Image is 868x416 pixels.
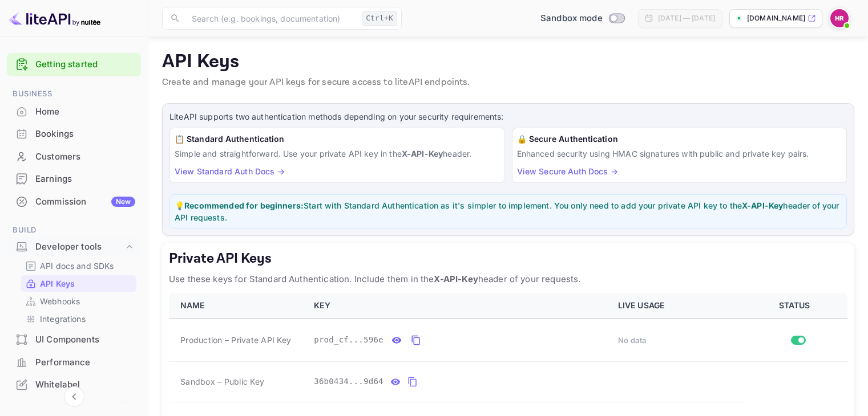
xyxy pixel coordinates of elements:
[7,352,141,374] div: Performance
[658,13,715,23] div: [DATE] — [DATE]
[25,260,132,272] a: API docs and SDKs
[402,149,443,158] strong: X-API-Key
[40,313,86,325] p: Integrations
[169,272,847,286] p: Use these keys for Standard Authentication. Include them in the header of your requests.
[742,201,783,210] strong: X-API-Key
[21,275,136,292] div: API Keys
[40,278,75,289] p: API Keys
[7,374,141,396] div: Whitelabel
[40,260,114,272] p: API docs and SDKs
[169,111,847,123] p: LiteAPI supports two authentication methods depending on your security requirements:
[7,146,141,167] a: Customers
[35,356,135,369] div: Performance
[307,293,611,319] th: KEY
[747,13,805,23] p: [DOMAIN_NAME]
[314,334,383,346] span: prod_cf...596e
[40,295,80,307] p: Webhooks
[7,168,141,190] div: Earnings
[540,12,603,25] span: Sandbox mode
[7,123,141,145] div: Bookings
[9,9,100,27] img: LiteAPI logo
[169,293,307,319] th: NAME
[175,199,842,223] p: 💡 Start with Standard Authentication as it's simpler to implement. You only need to add your priv...
[21,311,136,327] div: Integrations
[111,197,135,207] div: New
[7,123,141,144] a: Bookings
[175,133,500,145] h6: 📋 Standard Authentication
[35,240,124,254] div: Developer tools
[7,352,141,373] a: Performance
[7,224,141,236] span: Build
[184,201,304,210] strong: Recommended for beginners:
[35,173,135,186] div: Earnings
[35,150,135,164] div: Customers
[618,336,647,345] span: No data
[7,329,141,351] div: UI Components
[7,168,141,189] a: Earnings
[7,88,141,100] span: Business
[169,250,847,268] h5: Private API Keys
[162,51,854,74] p: API Keys
[64,386,84,407] button: Collapse navigation
[517,133,842,145] h6: 🔒 Secure Authentication
[180,376,264,388] span: Sandbox – Public Key
[7,53,141,76] div: Getting started
[25,295,132,307] a: Webhooks
[25,278,132,289] a: API Keys
[362,11,397,26] div: Ctrl+K
[746,293,847,319] th: STATUS
[830,9,849,27] img: Hugo Ruano
[7,374,141,395] a: Whitelabel
[7,237,141,257] div: Developer tools
[162,76,854,89] p: Create and manage your API keys for secure access to liteAPI endpoints.
[21,293,136,309] div: Webhooks
[175,148,500,160] p: Simple and straightforward. Use your private API key in the header.
[517,166,618,176] a: View Secure Auth Docs →
[7,101,141,123] div: Home
[180,334,291,346] span: Production – Private API Key
[7,191,141,212] a: CommissionNew
[536,12,629,25] div: Switch to Production mode
[314,376,383,388] span: 36b0434...9d64
[35,128,135,141] div: Bookings
[611,293,746,319] th: LIVE USAGE
[35,195,135,209] div: Commission
[175,166,285,176] a: View Standard Auth Docs →
[7,101,141,122] a: Home
[35,378,135,391] div: Whitelabel
[7,191,141,213] div: CommissionNew
[434,274,478,284] strong: X-API-Key
[7,329,141,350] a: UI Components
[7,146,141,168] div: Customers
[35,333,135,346] div: UI Components
[517,148,842,160] p: Enhanced security using HMAC signatures with public and private key pairs.
[21,258,136,274] div: API docs and SDKs
[25,313,132,325] a: Integrations
[185,7,357,30] input: Search (e.g. bookings, documentation)
[35,105,135,119] div: Home
[35,58,135,71] a: Getting started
